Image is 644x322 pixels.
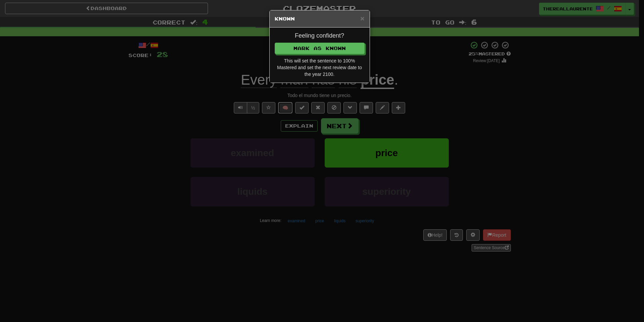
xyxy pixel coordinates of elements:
[275,33,365,39] h4: Feeling confident?
[360,14,364,22] span: ×
[360,15,364,22] button: Close
[275,57,365,78] div: This will set the sentence to 100% Mastered and set the next review date to the year 2100.
[275,43,365,54] button: Mark as Known
[275,15,365,22] h5: Known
